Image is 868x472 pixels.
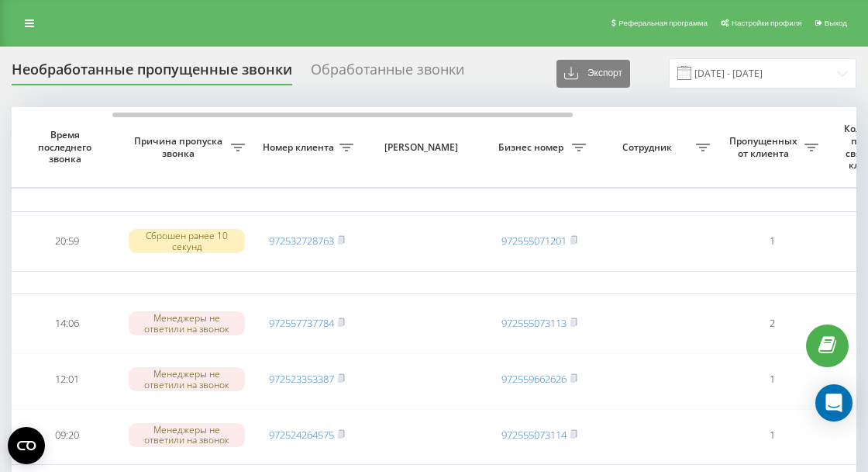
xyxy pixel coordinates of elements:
div: Менеджеры не ответили на звонок [129,423,245,446]
td: 2 [718,297,826,350]
a: 972523353387 [269,372,334,386]
span: Реферальная программа [618,19,708,27]
span: Бизнес номер [493,141,572,154]
td: 1 [718,409,826,462]
td: 1 [718,353,826,406]
td: 14:06 [12,297,121,350]
td: 1 [718,215,826,268]
div: Обработанные звонки [311,61,464,85]
a: 972532728763 [269,234,334,248]
span: Настройки профиля [732,19,802,27]
td: 12:01 [12,353,121,406]
a: 972524264575 [269,428,334,442]
span: Время последнего звонка [25,129,108,165]
button: Open CMP widget [8,427,45,464]
a: 972559662626 [501,372,567,386]
div: Open Intercom Messenger [815,384,852,422]
td: 20:59 [12,215,121,268]
span: Причина пропуска звонка [129,135,231,159]
div: Сброшен ранее 10 секунд [129,229,245,252]
td: 09:20 [12,409,121,462]
button: Экспорт [556,60,630,88]
div: Менеджеры не ответили на звонок [129,311,245,335]
span: [PERSON_NAME] [374,141,472,154]
a: 972555073114 [501,428,567,442]
a: 972555071201 [501,234,567,248]
a: 972555073113 [501,316,567,330]
span: Номер клиента [260,141,339,154]
div: Необработанные пропущенные звонки [12,61,292,85]
a: 972557737784 [269,316,334,330]
div: Менеджеры не ответили на звонок [129,367,245,390]
span: Пропущенных от клиента [725,135,804,159]
span: Выход [825,19,847,27]
span: Сотрудник [601,141,696,154]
